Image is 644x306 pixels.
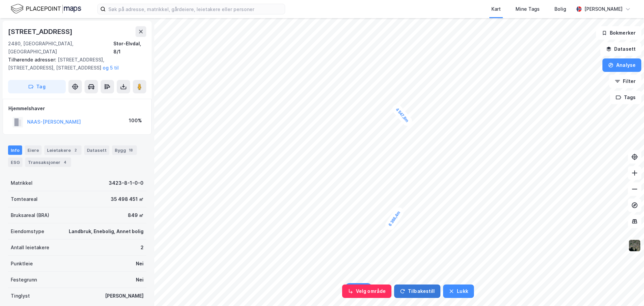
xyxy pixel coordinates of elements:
[11,276,37,284] div: Festegrunn
[8,80,66,93] button: Tag
[141,244,144,252] div: 2
[8,57,58,62] span: Tilhørende adresser:
[516,5,540,13] div: Mine Tags
[11,211,49,219] div: Bruksareal (BRA)
[8,104,146,113] div: Hjemmelshaver
[11,244,49,252] div: Antall leietakere
[11,260,33,268] div: Punktleie
[11,227,44,235] div: Eiendomstype
[129,117,142,125] div: 100%
[8,40,113,56] div: 2480, [GEOGRAPHIC_DATA], [GEOGRAPHIC_DATA]
[112,145,137,155] div: Bygg
[69,227,144,235] div: Landbruk, Enebolig, Annet bolig
[113,40,146,56] div: Stor-Elvdal, 8/1
[8,26,74,37] div: [STREET_ADDRESS]
[105,292,144,300] div: [PERSON_NAME]
[610,274,644,306] iframe: Chat Widget
[628,239,641,252] img: 9k=
[584,5,623,13] div: [PERSON_NAME]
[128,211,144,219] div: 849 ㎡
[8,158,22,167] div: ESG
[600,42,641,56] button: Datasett
[602,58,641,72] button: Analyse
[554,5,566,13] div: Bolig
[609,75,641,88] button: Filter
[111,195,144,203] div: 35 498 451 ㎡
[11,195,38,203] div: Tomteareal
[25,145,42,155] div: Eiere
[25,158,71,167] div: Transaksjoner
[136,260,144,268] div: Nei
[127,147,134,154] div: 18
[8,145,22,155] div: Info
[383,206,405,231] div: Map marker
[345,283,372,293] div: Map marker
[11,179,33,187] div: Matrikkel
[491,5,501,13] div: Kart
[443,285,474,298] button: Lukk
[136,276,144,284] div: Nei
[72,147,79,154] div: 2
[390,103,414,128] div: Map marker
[84,145,109,155] div: Datasett
[8,56,141,72] div: [STREET_ADDRESS], [STREET_ADDRESS], [STREET_ADDRESS]
[11,292,30,300] div: Tinglyst
[342,285,391,298] button: Velg område
[106,4,285,14] input: Søk på adresse, matrikkel, gårdeiere, leietakere eller personer
[596,26,641,40] button: Bokmerker
[44,145,82,155] div: Leietakere
[610,91,641,104] button: Tags
[109,179,144,187] div: 3423-8-1-0-0
[11,3,81,15] img: logo.f888ab2527a4732fd821a326f86c7f29.svg
[394,285,440,298] button: Tilbakestill
[62,159,68,166] div: 4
